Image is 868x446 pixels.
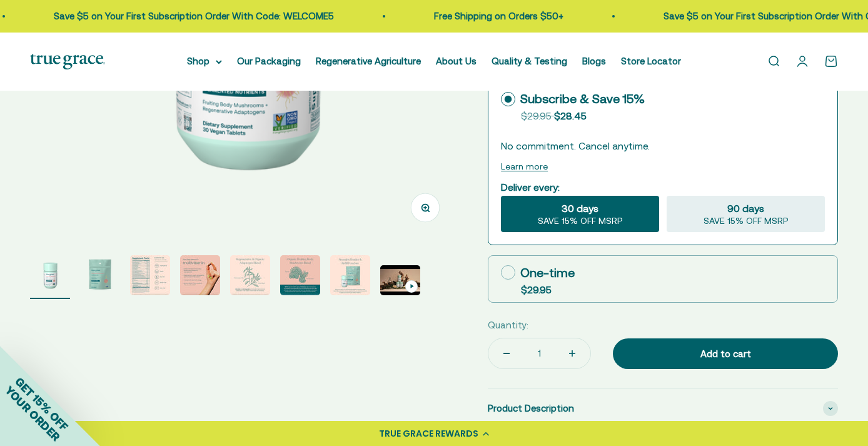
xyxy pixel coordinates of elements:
button: Increase quantity [554,338,590,368]
a: Blogs [582,56,606,66]
button: Go to item 7 [330,255,370,299]
img: We select ingredients that play a concrete role in true health, and we include them at effective ... [80,255,120,295]
div: Add to cart [638,347,813,362]
span: GET 15% OFF [13,375,71,433]
img: We select ingredients that play a concrete role in true health, and we include them at effective ... [130,255,170,295]
img: Reighi supports healthy aging.* Cordyceps support endurance.* Our extracts come exclusively from ... [280,255,320,295]
img: Holy Basil and Ashwagandha are Ayurvedic herbs known as "adaptogens." They support overall health... [230,255,270,295]
img: When you opt for our refill pouches instead of buying a whole new bottle every time you buy suppl... [330,255,370,295]
label: Quantity: [488,318,528,333]
button: Go to item 2 [80,255,120,299]
span: YOUR ORDER [3,383,63,443]
button: Go to item 6 [280,255,320,299]
a: About Us [436,56,477,66]
button: Go to item 8 [380,265,420,299]
button: Go to item 5 [230,255,270,299]
a: Free Shipping on Orders $50+ [516,11,645,21]
a: Regenerative Agriculture [316,56,421,66]
button: Go to item 4 [180,255,220,299]
a: Our Packaging [237,56,301,66]
p: Save $5 on Your First Subscription Order With Code: WELCOME5 [136,9,416,24]
a: Store Locator [621,56,681,66]
summary: Product Description [488,388,838,428]
button: Go to item 3 [130,255,170,299]
img: - 1200IU of Vitamin D3 from Lichen and 60 mcg of Vitamin K2 from Mena-Q7 - Regenerative & organic... [180,255,220,295]
summary: Shop [187,54,222,69]
button: Go to item 1 [30,255,70,299]
button: Add to cart [613,338,838,370]
div: TRUE GRACE REWARDS [379,427,478,440]
span: Product Description [488,401,574,416]
button: Decrease quantity [488,338,525,368]
img: We select ingredients that play a concrete role in true health, and we include them at effective ... [30,255,70,295]
a: Quality & Testing [492,56,567,66]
